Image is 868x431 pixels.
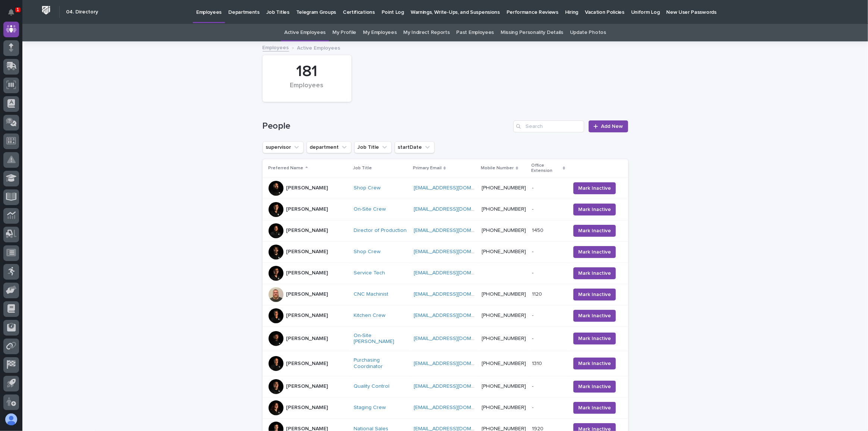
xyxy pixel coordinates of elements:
[263,220,628,241] tr: [PERSON_NAME]Director of Production [EMAIL_ADDRESS][DOMAIN_NAME] [PHONE_NUMBER]14501450 Mark Inac...
[482,207,526,212] a: [PHONE_NUMBER]
[589,120,628,132] a: Add New
[482,361,526,366] a: [PHONE_NUMBER]
[363,24,397,41] a: My Employees
[482,228,526,233] a: [PHONE_NUMBER]
[578,312,611,320] span: Mark Inactive
[3,412,19,427] button: users-avatar
[284,24,326,41] a: Active Employees
[532,359,544,367] p: 1310
[482,185,526,191] a: [PHONE_NUMBER]
[578,227,611,235] span: Mark Inactive
[286,249,328,255] p: [PERSON_NAME]
[482,313,526,318] a: [PHONE_NUMBER]
[573,267,616,279] button: Mark Inactive
[482,405,526,410] a: [PHONE_NUMBER]
[354,333,408,345] a: On-Site [PERSON_NAME]
[578,335,611,342] span: Mark Inactive
[573,182,616,194] button: Mark Inactive
[286,405,328,411] p: [PERSON_NAME]
[263,241,628,262] tr: [PERSON_NAME]Shop Crew [EMAIL_ADDRESS][DOMAIN_NAME] [PHONE_NUMBER]-- Mark Inactive
[414,228,498,233] a: [EMAIL_ADDRESS][DOMAIN_NAME]
[354,141,392,153] button: Job Title
[286,383,328,390] p: [PERSON_NAME]
[66,9,98,15] h2: 04. Directory
[414,185,498,191] a: [EMAIL_ADDRESS][DOMAIN_NAME]
[353,164,372,172] p: Job Title
[414,313,498,318] a: [EMAIL_ADDRESS][DOMAIN_NAME]
[395,141,435,153] button: startDate
[354,357,408,370] a: Purchasing Coordinator
[414,292,498,297] a: [EMAIL_ADDRESS][DOMAIN_NAME]
[578,185,611,192] span: Mark Inactive
[573,333,616,345] button: Mark Inactive
[573,310,616,322] button: Mark Inactive
[414,207,498,212] a: [EMAIL_ADDRESS][DOMAIN_NAME]
[414,361,498,366] a: [EMAIL_ADDRESS][DOMAIN_NAME]
[601,124,623,129] span: Add New
[501,24,563,41] a: Missing Personality Details
[3,4,19,20] button: Notifications
[16,7,19,12] p: 1
[532,311,535,319] p: -
[354,206,386,213] a: On-Site Crew
[39,3,53,17] img: Workspace Logo
[307,141,351,153] button: department
[263,397,628,418] tr: [PERSON_NAME]Staging Crew [EMAIL_ADDRESS][DOMAIN_NAME] [PHONE_NUMBER]-- Mark Inactive
[354,270,385,276] a: Service Tech
[263,376,628,397] tr: [PERSON_NAME]Quality Control [EMAIL_ADDRESS][DOMAIN_NAME] [PHONE_NUMBER]-- Mark Inactive
[532,268,535,276] p: -
[481,164,514,172] p: Mobile Number
[286,227,328,234] p: [PERSON_NAME]
[482,292,526,297] a: [PHONE_NUMBER]
[482,336,526,341] a: [PHONE_NUMBER]
[286,206,328,213] p: [PERSON_NAME]
[286,361,328,367] p: [PERSON_NAME]
[263,351,628,376] tr: [PERSON_NAME]Purchasing Coordinator [EMAIL_ADDRESS][DOMAIN_NAME] [PHONE_NUMBER]13101310 Mark Inac...
[286,336,328,342] p: [PERSON_NAME]
[286,185,328,191] p: [PERSON_NAME]
[354,227,407,234] a: Director of Production
[9,9,19,21] div: Notifications1
[578,270,611,277] span: Mark Inactive
[573,225,616,237] button: Mark Inactive
[414,336,498,341] a: [EMAIL_ADDRESS][DOMAIN_NAME]
[263,262,628,284] tr: [PERSON_NAME]Service Tech [EMAIL_ADDRESS][DOMAIN_NAME] -- Mark Inactive
[573,358,616,369] button: Mark Inactive
[482,249,526,254] a: [PHONE_NUMBER]
[286,270,328,276] p: [PERSON_NAME]
[263,326,628,351] tr: [PERSON_NAME]On-Site [PERSON_NAME] [EMAIL_ADDRESS][DOMAIN_NAME] [PHONE_NUMBER]-- Mark Inactive
[354,405,386,411] a: Staging Crew
[414,270,498,276] a: [EMAIL_ADDRESS][DOMAIN_NAME]
[354,312,385,319] a: Kitchen Crew
[457,24,494,41] a: Past Employees
[573,246,616,258] button: Mark Inactive
[403,24,449,41] a: My Indirect Reports
[573,289,616,301] button: Mark Inactive
[263,121,511,132] h1: People
[297,43,341,51] p: Active Employees
[532,247,535,255] p: -
[275,62,339,81] div: 181
[578,206,611,213] span: Mark Inactive
[263,305,628,326] tr: [PERSON_NAME]Kitchen Crew [EMAIL_ADDRESS][DOMAIN_NAME] [PHONE_NUMBER]-- Mark Inactive
[354,185,380,191] a: Shop Crew
[570,24,606,41] a: Update Photos
[413,164,442,172] p: Primary Email
[414,405,498,410] a: [EMAIL_ADDRESS][DOMAIN_NAME]
[573,204,616,215] button: Mark Inactive
[513,120,584,132] input: Search
[269,164,304,172] p: Preferred Name
[354,249,380,255] a: Shop Crew
[578,291,611,298] span: Mark Inactive
[578,248,611,256] span: Mark Inactive
[286,291,328,298] p: [PERSON_NAME]
[573,381,616,393] button: Mark Inactive
[414,249,498,254] a: [EMAIL_ADDRESS][DOMAIN_NAME]
[263,177,628,199] tr: [PERSON_NAME]Shop Crew [EMAIL_ADDRESS][DOMAIN_NAME] [PHONE_NUMBER]-- Mark Inactive
[578,404,611,412] span: Mark Inactive
[532,334,535,342] p: -
[532,161,561,175] p: Office Extension
[414,384,498,389] a: [EMAIL_ADDRESS][DOMAIN_NAME]
[286,312,328,319] p: [PERSON_NAME]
